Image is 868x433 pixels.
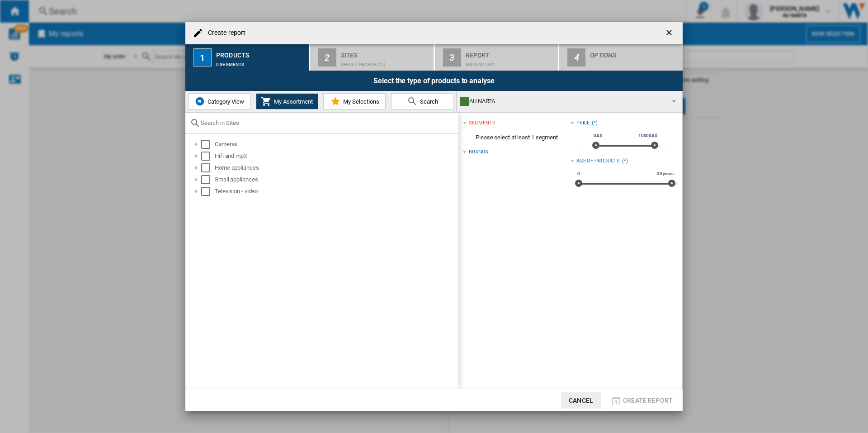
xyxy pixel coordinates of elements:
[188,93,250,109] button: Category View
[185,22,683,411] md-dialog: Create report ...
[185,44,310,71] button: 1 Products 0 segments
[435,44,559,71] button: 3 Report Price Matrix
[185,71,683,91] div: Select the type of products to analyse
[215,140,457,149] div: Cameras
[201,140,215,149] md-checkbox: Select
[592,132,604,139] span: 0A$
[391,93,453,109] button: Search
[661,24,679,42] button: getI18NText('BUTTONS.CLOSE_DIALOG')
[272,98,313,105] span: My Assortment
[341,57,430,67] div: Default profile (25)
[637,132,659,139] span: 10000A$
[194,96,205,107] img: wiser-icon-blue.png
[576,119,590,127] div: Price
[656,170,675,177] span: 30 years
[460,95,664,108] div: AU NARTA
[463,129,570,146] span: Please select at least 1 segment
[623,397,673,404] span: Create report
[466,57,555,67] div: Price Matrix
[318,48,336,67] div: 2
[201,175,215,184] md-checkbox: Select
[576,170,581,177] span: 0
[216,57,305,67] div: 0 segments
[561,392,601,409] button: Cancel
[466,48,555,57] div: Report
[590,48,679,57] div: Options
[567,48,585,67] div: 4
[215,152,457,161] div: Hifi and mp3
[193,48,212,67] div: 1
[443,48,461,67] div: 3
[256,93,318,109] button: My Assortment
[469,119,495,127] div: segments
[215,163,457,172] div: Home appliances
[608,392,675,409] button: Create report
[341,48,430,57] div: Sites
[576,157,620,165] div: Age of products
[201,163,215,172] md-checkbox: Select
[203,29,245,38] h4: Create report
[205,98,244,105] span: Category View
[216,48,305,57] div: Products
[341,98,379,105] span: My Selections
[215,175,457,184] div: Small appliances
[665,28,675,39] ng-md-icon: getI18NText('BUTTONS.CLOSE_DIALOG')
[559,44,683,71] button: 4 Options
[201,187,215,196] md-checkbox: Select
[418,98,438,105] span: Search
[201,152,215,161] md-checkbox: Select
[469,148,488,156] div: Brands
[201,119,454,126] input: Search in Sites
[323,93,386,109] button: My Selections
[310,44,434,71] button: 2 Sites Default profile (25)
[215,187,457,196] div: Television - video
